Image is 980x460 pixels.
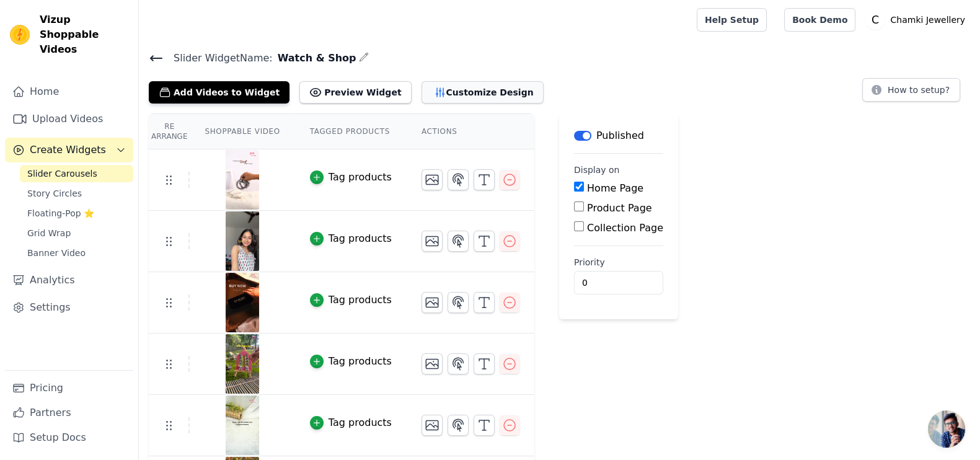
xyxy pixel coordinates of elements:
[310,415,392,430] button: Tag products
[273,51,356,66] span: Watch & Shop
[310,170,392,185] button: Tag products
[310,231,392,246] button: Tag products
[329,170,392,185] div: Tag products
[20,165,133,182] a: Slider Carousels
[20,224,133,242] a: Grid Wrap
[20,244,133,262] a: Banner Video
[149,114,190,149] th: Re Arrange
[27,247,86,259] span: Banner Video
[329,415,392,430] div: Tag products
[27,187,82,200] span: Story Circles
[697,8,767,32] a: Help Setup
[30,143,106,157] span: Create Widgets
[20,205,133,222] a: Floating-Pop ⭐
[5,138,133,162] button: Create Widgets
[885,9,970,31] p: Chamki Jewellery
[422,81,544,104] button: Customize Design
[164,51,273,66] span: Slider Widget Name:
[329,231,392,246] div: Tag products
[225,211,260,271] img: vizup-images-595b.jpg
[587,182,643,194] label: Home Page
[225,273,260,332] img: reel-preview-tp1yce-3b.myshopify.com-3706739097009679094_47183924407.jpeg
[5,400,133,425] a: Partners
[784,8,855,32] a: Book Demo
[310,293,392,307] button: Tag products
[40,12,128,57] span: Vizup Shoppable Videos
[329,354,392,369] div: Tag products
[225,334,260,394] img: reel-preview-tp1yce-3b.myshopify.com-3709808964851848824_47183924407.jpeg
[872,14,879,26] text: C
[862,87,960,99] a: How to setup?
[422,353,443,374] button: Change Thumbnail
[574,164,620,176] legend: Display on
[865,9,970,31] button: C Chamki Jewellery
[5,79,133,104] a: Home
[329,293,392,307] div: Tag products
[928,410,965,448] a: Open chat
[27,207,94,219] span: Floating-Pop ⭐
[5,107,133,131] a: Upload Videos
[587,222,663,234] label: Collection Page
[407,114,534,149] th: Actions
[5,295,133,320] a: Settings
[574,256,663,268] label: Priority
[149,81,289,104] button: Add Videos to Widget
[10,25,30,45] img: Vizup
[310,354,392,369] button: Tag products
[359,50,369,66] div: Edit Name
[596,128,644,143] p: Published
[5,376,133,400] a: Pricing
[5,425,133,450] a: Setup Docs
[5,268,133,293] a: Analytics
[27,167,97,180] span: Slider Carousels
[20,185,133,202] a: Story Circles
[422,292,443,313] button: Change Thumbnail
[587,202,652,214] label: Product Page
[225,150,260,210] img: vizup-images-1a22.jpg
[295,114,407,149] th: Tagged Products
[422,231,443,252] button: Change Thumbnail
[422,169,443,190] button: Change Thumbnail
[190,114,294,149] th: Shoppable Video
[422,415,443,436] button: Change Thumbnail
[862,78,960,102] button: How to setup?
[27,227,71,239] span: Grid Wrap
[299,81,411,104] button: Preview Widget
[225,396,260,455] img: reel-preview-tp1yce-3b.myshopify.com-3709081717291169288_47183924407.jpeg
